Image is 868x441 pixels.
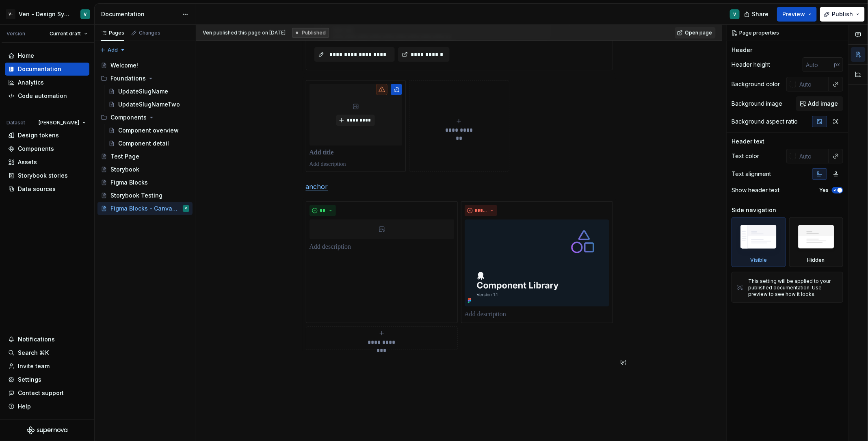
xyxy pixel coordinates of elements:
[292,28,329,38] div: Published
[110,74,146,83] div: Foundations
[18,52,34,60] div: Home
[97,189,193,202] a: Storybook Testing
[105,137,193,150] a: Component detail
[101,30,124,36] div: Pages
[5,89,89,102] a: Code automation
[740,7,774,22] button: Share
[118,87,168,96] div: UpdateSlugName
[782,10,805,18] span: Preview
[732,170,771,178] div: Text alignment
[465,219,609,306] img: 674bccab-e186-4d44-aada-be69cbbb5fbd.png
[97,202,193,215] a: Figma Blocks - Canvas and GridV
[97,150,193,163] a: Test Page
[732,137,764,146] div: Header text
[110,191,162,200] div: Storybook Testing
[685,30,712,36] span: Open page
[18,389,64,397] div: Contact support
[27,426,67,434] svg: Supernova Logo
[110,178,148,187] div: Figma Blocks
[18,131,59,139] div: Design tokens
[46,28,91,39] button: Current draft
[97,176,193,189] a: Figma Blocks
[203,30,212,36] span: Ven
[19,10,71,18] div: Ven - Design System Test
[5,346,89,359] button: Search ⌘K
[97,111,193,124] div: Components
[732,152,759,160] div: Text color
[185,204,187,213] div: V
[110,204,177,213] div: Figma Blocks - Canvas and Grid
[110,61,138,70] div: Welcome!
[97,59,193,215] div: Page tree
[39,119,79,126] span: [PERSON_NAME]
[18,145,54,153] div: Components
[675,27,716,39] a: Open page
[748,278,838,298] div: This setting will be applied to your published documentation. Use preview to see how it looks.
[6,9,15,19] div: V-
[732,206,776,214] div: Side navigation
[803,57,834,72] input: Auto
[5,129,89,142] a: Design tokens
[5,182,89,196] a: Data sources
[97,163,193,176] a: Storybook
[5,49,89,62] a: Home
[732,186,779,194] div: Show header text
[97,44,128,56] button: Add
[84,11,87,17] div: V
[18,158,37,166] div: Assets
[110,165,139,174] div: Storybook
[18,185,56,193] div: Data sources
[97,59,193,72] a: Welcome!
[819,187,829,193] label: Yes
[820,7,865,22] button: Publish
[118,100,180,109] div: UpdateSlugNameTwo
[750,257,767,263] div: Visible
[6,30,25,37] div: Version
[105,85,193,98] a: UpdateSlugName
[5,400,89,413] button: Help
[732,100,782,108] div: Background image
[18,172,68,180] div: Storybook stories
[5,373,89,386] a: Settings
[18,402,31,411] div: Help
[18,349,49,357] div: Search ⌘K
[18,92,67,100] div: Code automation
[110,152,139,161] div: Test Page
[732,46,752,54] div: Header
[101,10,178,18] div: Documentation
[118,126,179,135] div: Component overview
[807,257,825,263] div: Hidden
[18,376,41,384] div: Settings
[734,11,736,17] div: V
[18,65,61,73] div: Documentation
[306,182,328,191] a: anchor
[5,387,89,400] button: Contact support
[5,63,89,76] a: Documentation
[796,96,843,111] button: Add image
[732,117,798,126] div: Background aspect ratio
[5,333,89,346] button: Notifications
[732,61,770,69] div: Header height
[105,98,193,111] a: UpdateSlugNameTwo
[2,5,93,23] button: V-Ven - Design System TestV
[139,30,160,36] div: Changes
[796,149,829,163] input: Auto
[832,10,853,18] span: Publish
[118,139,169,148] div: Component detail
[5,76,89,89] a: Analytics
[796,77,829,91] input: Auto
[732,80,780,88] div: Background color
[35,117,89,128] button: [PERSON_NAME]
[5,360,89,373] a: Invite team
[834,61,840,68] p: px
[5,169,89,182] a: Storybook stories
[808,100,838,108] span: Add image
[18,362,50,370] div: Invite team
[18,335,55,343] div: Notifications
[97,72,193,85] div: Foundations
[789,217,844,267] div: Hidden
[732,217,786,267] div: Visible
[50,30,81,37] span: Current draft
[110,113,147,122] div: Components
